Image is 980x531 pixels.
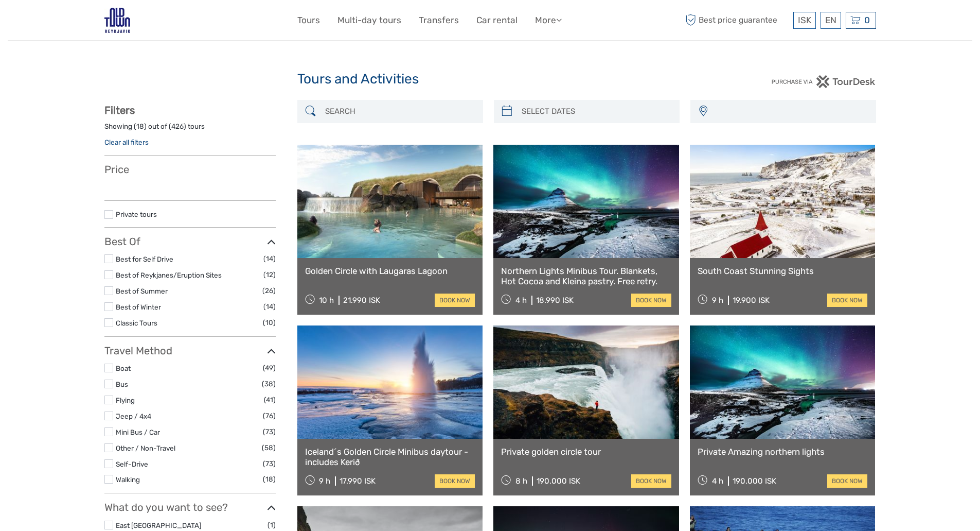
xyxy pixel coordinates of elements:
a: Clear all filters [104,138,149,146]
a: book now [435,474,475,488]
img: 3594-675a8020-bb5e-44e2-ad73-0542bc91ef0d_logo_small.jpg [104,8,130,33]
a: Car rental [476,13,518,28]
div: 18.990 ISK [536,296,574,305]
a: Golden Circle with Laugaras Lagoon [305,266,475,276]
span: 9 h [712,296,723,305]
span: (10) [263,317,276,329]
a: Best for Self Drive [116,255,173,263]
span: 4 h [712,476,723,486]
span: 9 h [319,476,330,486]
a: Walking [116,475,140,484]
h3: What do you want to see? [104,501,276,513]
a: book now [827,474,867,488]
a: East [GEOGRAPHIC_DATA] [116,521,201,529]
a: Private golden circle tour [501,447,671,457]
label: 426 [171,122,184,131]
a: Bus [116,380,128,388]
span: 10 h [319,296,334,305]
a: Best of Summer [116,287,168,295]
a: Northern Lights Minibus Tour. Blankets, Hot Cocoa and Kleina pastry. Free retry. [501,266,671,287]
div: 19.900 ISK [733,296,770,305]
span: (41) [264,394,276,406]
span: (58) [262,442,276,454]
a: Classic Tours [116,319,157,327]
a: Tours [297,13,320,28]
span: (12) [263,269,276,281]
a: Flying [116,396,135,404]
span: (1) [268,519,276,531]
a: Multi-day tours [337,13,401,28]
span: 4 h [515,296,527,305]
div: 190.000 ISK [537,476,580,486]
strong: Filters [104,104,135,116]
h1: Tours and Activities [297,71,683,88]
a: Best of Reykjanes/Eruption Sites [116,271,222,279]
span: 8 h [515,476,527,486]
a: Best of Winter [116,303,161,311]
span: (73) [263,426,276,438]
a: book now [435,294,475,307]
div: 21.990 ISK [343,296,380,305]
a: Jeep / 4x4 [116,412,151,420]
div: 17.990 ISK [340,476,376,486]
h3: Travel Method [104,345,276,357]
span: 0 [863,15,871,25]
span: (73) [263,458,276,470]
a: More [535,13,562,28]
label: 18 [136,122,144,131]
span: ISK [798,15,811,25]
a: South Coast Stunning Sights [698,266,868,276]
a: Transfers [419,13,459,28]
div: EN [821,12,841,29]
img: PurchaseViaTourDesk.png [771,75,876,88]
h3: Price [104,163,276,176]
a: book now [631,474,671,488]
span: (26) [262,285,276,297]
div: Showing ( ) out of ( ) tours [104,122,276,138]
a: Mini Bus / Car [116,428,160,436]
a: Iceland´s Golden Circle Minibus daytour - includes Kerið [305,447,475,468]
a: Other / Non-Travel [116,444,175,452]
input: SELECT DATES [518,102,674,121]
div: 190.000 ISK [733,476,776,486]
a: Boat [116,364,131,372]
span: (49) [263,362,276,374]
a: Self-Drive [116,460,148,468]
a: book now [631,294,671,307]
span: (76) [263,410,276,422]
span: (14) [263,301,276,313]
a: Private Amazing northern lights [698,447,868,457]
span: Best price guarantee [683,12,791,29]
span: (38) [262,378,276,390]
span: (14) [263,253,276,265]
input: SEARCH [321,102,478,121]
span: (18) [263,473,276,485]
a: book now [827,294,867,307]
h3: Best Of [104,235,276,248]
a: Private tours [116,210,157,218]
